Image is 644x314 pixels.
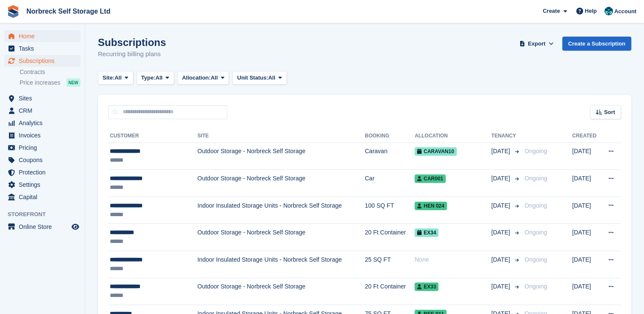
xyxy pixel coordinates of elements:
td: Indoor Insulated Storage Units - Norbreck Self Storage [197,251,365,278]
span: Sort [604,108,615,117]
span: Invoices [19,129,70,141]
span: Caravan10 [415,147,457,156]
td: [DATE] [572,224,600,251]
span: Ongoing [524,175,547,182]
a: menu [4,92,80,104]
a: menu [4,30,80,42]
a: menu [4,43,80,54]
span: [DATE] [491,147,512,156]
span: Unit Status: [237,74,268,82]
span: Protection [19,166,70,178]
span: Ongoing [524,256,547,263]
button: Unit Status: All [232,71,286,85]
span: All [211,74,218,82]
span: Storefront [8,210,85,219]
a: menu [4,154,80,166]
span: Ongoing [524,283,547,290]
span: Home [19,30,70,42]
a: menu [4,221,80,233]
a: menu [4,117,80,129]
img: stora-icon-8386f47178a22dfd0bd8f6a31ec36ba5ce8667c1dd55bd0f319d3a0aa187defe.svg [7,5,20,18]
span: Allocation: [182,74,211,82]
td: [DATE] [572,251,600,278]
th: Tenancy [491,129,521,143]
th: Created [572,129,600,143]
td: [DATE] [572,170,600,197]
span: Online Store [19,221,70,233]
span: Site: [103,74,114,82]
span: [DATE] [491,174,512,183]
span: All [268,74,275,82]
td: Outdoor Storage - Norbreck Self Storage [197,143,365,170]
h1: Subscriptions [98,37,166,48]
span: [DATE] [491,228,512,237]
img: Sally King [604,7,613,15]
p: Recurring billing plans [98,49,166,59]
span: EX34 [415,228,438,237]
a: menu [4,129,80,141]
span: Car001 [415,174,446,183]
th: Allocation [415,129,491,143]
a: Price increases NEW [20,78,80,87]
a: menu [4,55,80,67]
td: 25 SQ FT [365,251,415,278]
span: Ongoing [524,202,547,209]
span: HEN 024 [415,202,447,210]
span: Ongoing [524,148,547,154]
span: Settings [19,179,70,191]
td: Caravan [365,143,415,170]
a: Contracts [20,68,80,76]
span: CRM [19,105,70,117]
th: Customer [108,129,197,143]
span: Export [528,40,545,48]
span: Analytics [19,117,70,129]
a: Norbreck Self Storage Ltd [23,4,114,18]
span: Capital [19,191,70,203]
a: menu [4,105,80,117]
td: 20 Ft Container [365,224,415,251]
span: Pricing [19,142,70,154]
th: Site [197,129,365,143]
td: Outdoor Storage - Norbreck Self Storage [197,224,365,251]
a: Create a Subscription [562,37,631,51]
button: Site: All [98,71,133,85]
span: Sites [19,92,70,104]
span: Price increases [20,79,60,87]
button: Type: All [137,71,174,85]
td: Outdoor Storage - Norbreck Self Storage [197,170,365,197]
span: Help [585,7,597,15]
div: NEW [66,78,80,87]
span: [DATE] [491,255,512,264]
span: Create [543,7,560,15]
a: menu [4,142,80,154]
td: 100 SQ FT [365,197,415,224]
th: Booking [365,129,415,143]
td: [DATE] [572,278,600,305]
span: Coupons [19,154,70,166]
span: All [155,74,163,82]
span: Ongoing [524,229,547,236]
span: [DATE] [491,201,512,210]
span: Subscriptions [19,55,70,67]
button: Allocation: All [177,71,229,85]
a: menu [4,179,80,191]
a: menu [4,166,80,178]
span: Type: [141,74,156,82]
td: Indoor Insulated Storage Units - Norbreck Self Storage [197,197,365,224]
td: [DATE] [572,143,600,170]
td: 20 Ft Container [365,278,415,305]
a: Preview store [70,222,80,232]
div: None [415,255,491,264]
button: Export [518,37,555,51]
a: menu [4,191,80,203]
span: Tasks [19,43,70,54]
td: Outdoor Storage - Norbreck Self Storage [197,278,365,305]
td: [DATE] [572,197,600,224]
span: EX33 [415,283,438,291]
span: All [114,74,122,82]
span: Account [614,7,636,16]
span: [DATE] [491,282,512,291]
td: Car [365,170,415,197]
